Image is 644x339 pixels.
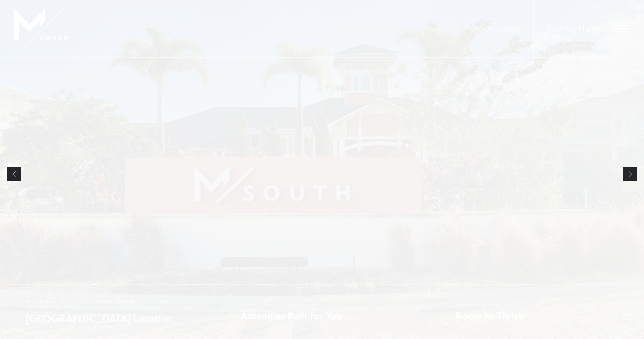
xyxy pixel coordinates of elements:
[613,25,630,32] button: Open Menu
[547,23,599,34] a: Find Your Home
[456,301,539,307] span: Layouts Perfect For Every Lifestyle
[470,25,520,33] a: Call Us at 813-570-8014
[623,167,637,181] a: Next
[241,309,342,323] span: Amenities Built for You
[215,285,429,339] a: Modern Lifestyle Centric Spaces
[429,285,644,339] a: Layouts Perfect For Every Lifestyle
[26,298,208,310] span: Minutes from [GEOGRAPHIC_DATA], [GEOGRAPHIC_DATA], & [GEOGRAPHIC_DATA]
[241,301,342,307] span: Modern Lifestyle Centric Spaces
[470,25,520,33] span: [PHONE_NUMBER]
[14,8,68,49] img: MSouth
[26,312,208,325] span: [GEOGRAPHIC_DATA] Location
[426,25,455,33] a: Book a Tour
[456,309,539,323] span: Room to Thrive
[7,167,21,181] a: Previous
